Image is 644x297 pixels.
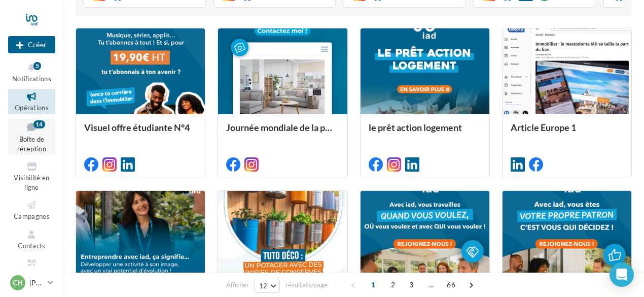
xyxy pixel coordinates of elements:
[8,36,55,53] button: Créer
[33,62,41,70] div: 5
[8,197,55,222] a: Campagnes
[255,279,280,293] button: 12
[8,36,55,53] div: Nouvelle campagne
[403,277,419,293] span: 3
[259,282,268,290] span: 12
[12,75,51,83] span: Notifications
[8,89,55,114] a: Opérations
[29,278,44,288] p: [PERSON_NAME]
[18,242,46,250] span: Contacts
[385,277,401,293] span: 2
[8,159,55,193] a: Visibilité en ligne
[226,122,339,143] div: Journée mondiale de la photographie
[8,273,55,292] a: CH [PERSON_NAME]
[443,277,459,293] span: 66
[8,256,55,281] a: Médiathèque
[285,280,328,290] span: résultats/page
[14,174,49,191] span: Visibilité en ligne
[15,104,49,112] span: Opérations
[84,122,197,143] div: Visuel offre étudiante N°4
[17,135,46,153] span: Boîte de réception
[13,278,23,288] span: CH
[8,227,55,252] a: Contacts
[610,262,634,287] div: Open Intercom Messenger
[8,60,55,85] button: Notifications 5
[33,120,45,128] div: 14
[8,118,55,155] a: Boîte de réception14
[423,277,439,293] span: ...
[226,280,249,290] span: Afficher
[511,122,623,143] div: Article Europe 1
[365,277,381,293] span: 1
[369,122,481,143] div: le prêt action logement
[14,212,50,220] span: Campagnes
